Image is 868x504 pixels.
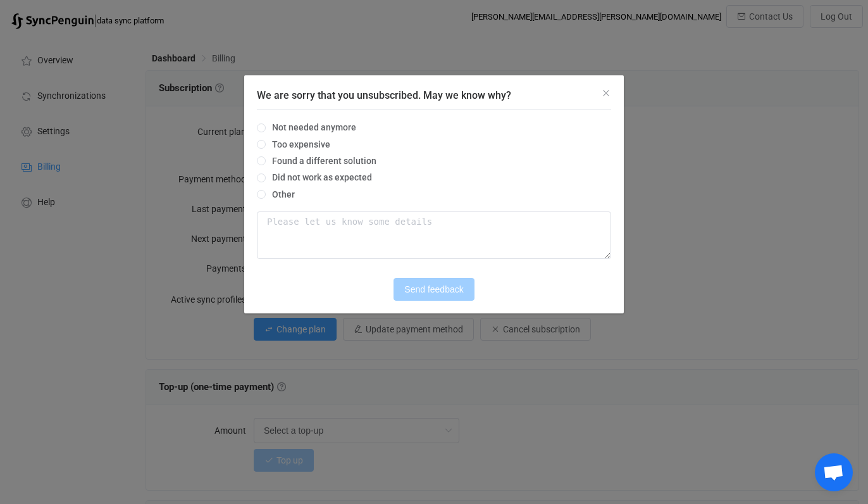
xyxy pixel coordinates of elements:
[266,172,372,182] span: Did not work as expected
[266,122,356,132] span: Not needed anymore
[244,75,624,313] div: We are sorry that you unsubscribed. May we know why?
[404,284,463,294] span: Send feedback
[266,189,295,199] span: Other
[394,278,474,301] button: Send feedback
[601,88,611,99] button: Close
[257,89,511,101] span: We are sorry that you unsubscribed. May we know why?
[266,156,376,166] span: Found a different solution
[815,453,853,491] div: Open chat
[266,139,330,149] span: Too expensive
